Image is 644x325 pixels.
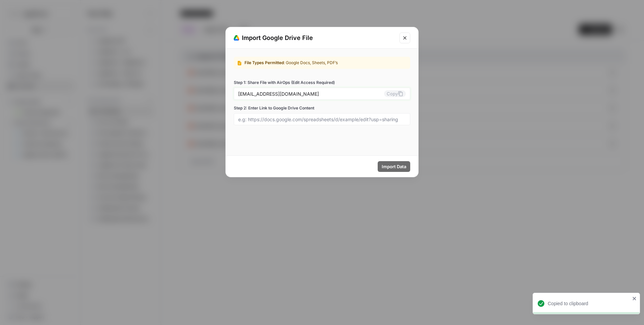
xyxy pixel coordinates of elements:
span: : Google Docs, Sheets, PDF’s [284,60,338,65]
div: Copied to clipboard [548,300,630,307]
span: Import Data [382,163,406,170]
label: Step 2: Enter Link to Google Drive Content [234,105,410,111]
button: Close modal [399,33,410,43]
button: close [632,296,637,301]
div: Import Google Drive File [234,33,395,43]
label: Step 1: Share File with AirOps (Edit Access Required) [234,80,410,86]
button: Copy [384,90,406,97]
span: File Types Permitted [245,60,284,65]
input: e.g: https://docs.google.com/spreadsheets/d/example/edit?usp=sharing [238,116,406,122]
button: Import Data [378,161,410,172]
